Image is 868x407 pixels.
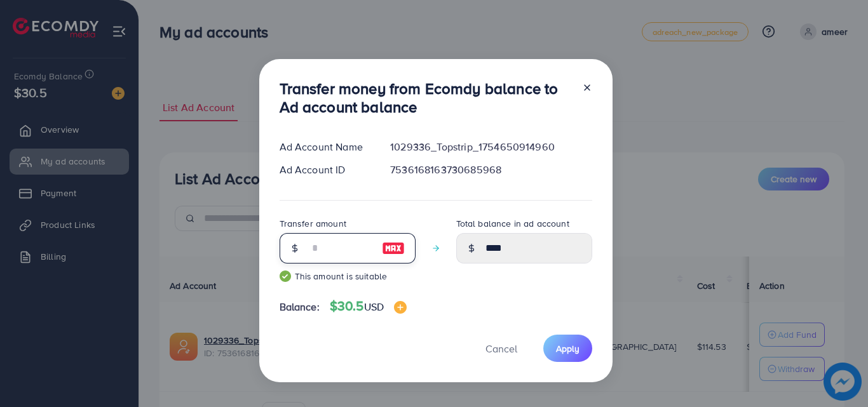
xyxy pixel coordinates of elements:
h4: $30.5 [330,298,407,314]
button: Cancel [470,335,533,362]
span: Cancel [485,342,517,356]
div: Ad Account Name [269,140,381,154]
img: image [382,241,405,256]
small: This amount is suitable [280,270,416,283]
span: USD [364,300,384,314]
button: Apply [543,335,592,362]
span: Apply [556,342,580,355]
div: 1029336_Topstrip_1754650914960 [380,140,602,154]
label: Transfer amount [280,217,346,230]
img: image [394,301,407,314]
img: guide [280,270,291,282]
label: Total balance in ad account [456,217,569,230]
span: Balance: [280,300,320,314]
div: Ad Account ID [269,163,381,177]
div: 7536168163730685968 [380,163,602,177]
h3: Transfer money from Ecomdy balance to Ad account balance [280,79,572,116]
